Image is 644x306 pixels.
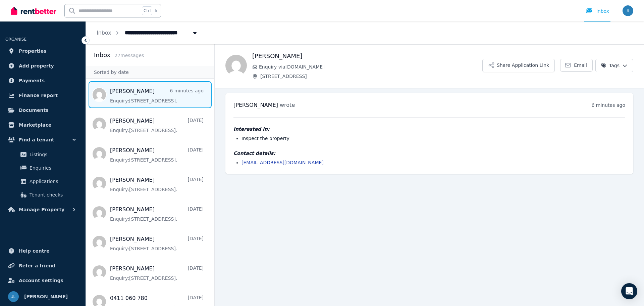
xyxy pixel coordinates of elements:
[155,8,157,13] span: k
[30,150,75,159] span: Listings
[30,177,75,185] span: Applications
[114,53,144,58] span: 27 message s
[623,5,633,16] img: Jacqueline Larratt
[574,62,587,69] span: Email
[8,175,77,188] a: Applications
[19,136,54,144] span: Find a tenant
[5,44,80,58] a: Properties
[260,73,482,80] span: [STREET_ADDRESS]
[591,102,625,108] time: 6 minutes ago
[110,176,204,193] a: [PERSON_NAME][DATE]Enquiry:[STREET_ADDRESS].
[233,102,278,108] span: [PERSON_NAME]
[5,37,26,42] span: ORGANISE
[30,164,75,172] span: Enquiries
[241,135,625,142] li: Inspect the property
[8,188,77,202] a: Tenant checks
[233,150,625,157] h4: Contact details:
[595,59,633,72] button: Tags
[110,117,204,134] a: [PERSON_NAME][DATE]Enquiry:[STREET_ADDRESS].
[241,160,324,165] a: [EMAIL_ADDRESS][DOMAIN_NAME]
[110,87,204,104] a: [PERSON_NAME]6 minutes agoEnquiry:[STREET_ADDRESS].
[225,55,247,76] img: Nicole
[142,6,152,15] span: Ctrl
[110,146,204,163] a: [PERSON_NAME][DATE]Enquiry:[STREET_ADDRESS].
[5,89,80,102] a: Finance report
[86,66,214,79] div: Sorted by date
[8,148,77,161] a: Listings
[560,59,593,72] a: Email
[601,62,620,69] span: Tags
[621,283,637,299] div: Open Intercom Messenger
[24,293,68,301] span: [PERSON_NAME]
[586,8,609,14] div: Inbox
[19,247,50,255] span: Help centre
[19,91,58,99] span: Finance report
[233,126,625,132] h4: Interested in:
[5,203,80,216] button: Manage Property
[110,265,204,281] a: [PERSON_NAME][DATE]Enquiry:[STREET_ADDRESS].
[19,121,51,129] span: Marketplace
[5,118,80,132] a: Marketplace
[110,235,204,252] a: [PERSON_NAME][DATE]Enquiry:[STREET_ADDRESS].
[8,161,77,175] a: Enquiries
[259,63,482,70] span: Enquiry via [DOMAIN_NAME]
[19,77,45,85] span: Payments
[11,6,56,16] img: RentBetter
[19,62,54,70] span: Add property
[19,206,64,214] span: Manage Property
[280,102,295,108] span: wrote
[94,50,110,60] h2: Inbox
[19,47,47,55] span: Properties
[5,133,80,146] button: Find a tenant
[5,244,80,258] a: Help centre
[5,74,80,87] a: Payments
[8,291,19,302] img: Jacqueline Larratt
[5,259,80,272] a: Refer a friend
[19,106,49,114] span: Documents
[5,103,80,117] a: Documents
[30,191,75,199] span: Tenant checks
[19,262,55,270] span: Refer a friend
[5,59,80,73] a: Add property
[482,59,555,72] button: Share Application Link
[19,276,63,285] span: Account settings
[86,21,209,44] nav: Breadcrumb
[5,274,80,287] a: Account settings
[97,30,111,36] a: Inbox
[252,51,482,61] h1: [PERSON_NAME]
[110,206,204,222] a: [PERSON_NAME][DATE]Enquiry:[STREET_ADDRESS].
